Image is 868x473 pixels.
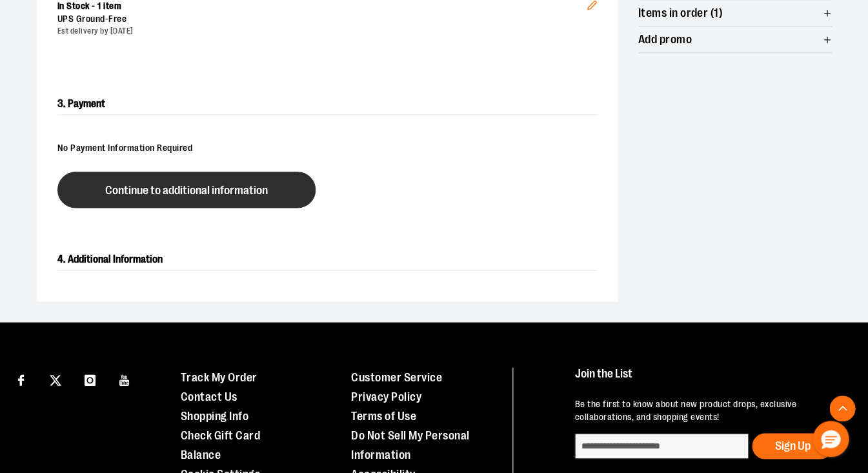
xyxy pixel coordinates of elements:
[181,428,261,461] a: Check Gift Card Balance
[829,396,855,421] button: Back To Top
[351,390,421,403] a: Privacy Policy
[57,94,597,115] h2: 3. Payment
[351,428,470,461] a: Do Not Sell My Personal Information
[45,367,67,390] a: Visit our X page
[752,433,833,459] button: Sign Up
[50,374,61,386] img: Twitter
[105,185,268,197] span: Continue to additional information
[638,34,692,46] span: Add promo
[181,390,237,403] a: Contact Us
[108,14,126,24] span: Free
[57,249,597,270] h2: 4. Additional Information
[574,398,844,423] p: Be the first to know about new product drops, exclusive collaborations, and shopping events!
[774,439,810,452] span: Sign Up
[574,367,844,391] h4: Join the List
[79,367,101,390] a: Visit our Instagram page
[351,409,416,422] a: Terms of Use
[351,370,442,383] a: Customer Service
[57,13,587,26] div: UPS Ground -
[812,421,849,457] button: Hello, have a question? Let’s chat.
[181,370,257,383] a: Track My Order
[57,136,597,161] div: No Payment Information Required
[10,367,32,390] a: Visit our Facebook page
[57,26,587,37] div: Est delivery by [DATE]
[638,7,723,19] span: Items in order (1)
[57,172,316,208] button: Continue to additional information
[638,26,832,52] button: Add promo
[574,433,749,459] input: enter email
[114,367,136,390] a: Visit our Youtube page
[181,409,249,422] a: Shopping Info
